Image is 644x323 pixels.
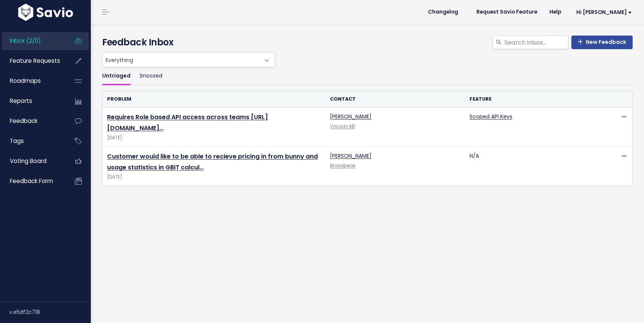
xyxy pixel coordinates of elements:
a: Reports [2,92,63,110]
span: Feedback [10,117,37,125]
img: logo-white.9d6f32f41409.svg [16,4,75,21]
a: Broadpeak [330,163,355,169]
span: Reports [10,97,32,105]
a: Request Savio Feature [470,6,543,18]
span: Hi [PERSON_NAME] [576,9,632,15]
span: Inbox (2/0) [10,37,41,45]
a: Voting Board [2,152,63,170]
span: Feature Requests [10,57,60,65]
a: [PERSON_NAME] [330,113,372,120]
td: N/A [465,147,604,186]
a: Untriaged [102,67,131,85]
span: Everything [103,53,260,67]
span: Voting Board [10,157,47,165]
span: Everything [102,52,275,67]
a: Feedback [2,112,63,130]
a: Hi [PERSON_NAME] [567,6,638,18]
a: Snoozed [140,67,162,85]
a: Customer would like to be able to recieve pricing in from bunny and usage statistics in GBiT calcul… [107,152,318,172]
input: Search inbox... [504,36,568,49]
a: Feature Requests [2,52,63,70]
span: [DATE] [107,173,321,181]
a: Roadmaps [2,72,63,90]
ul: Filter feature requests [102,67,633,85]
h4: Feedback Inbox [102,36,633,49]
a: Scoped API Keys [470,113,512,120]
a: Help [543,6,567,18]
span: Changelog [428,9,458,15]
span: Tags [10,137,24,145]
span: Feedback form [10,177,53,185]
th: Problem [103,92,325,107]
div: v.e5df2c718 [9,302,91,322]
a: Feedback form [2,172,63,190]
th: Contact [325,92,465,107]
a: Inbox (2/0) [2,32,63,50]
span: Roadmaps [10,77,41,85]
a: New Feedback [571,36,633,49]
a: Requires Role based API access across teams [URL][DOMAIN_NAME]… [107,113,268,132]
a: Voyado AB [330,123,355,129]
span: [DATE] [107,134,321,142]
a: Tags [2,132,63,150]
th: Feature [465,92,604,107]
a: [PERSON_NAME] [330,152,372,160]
